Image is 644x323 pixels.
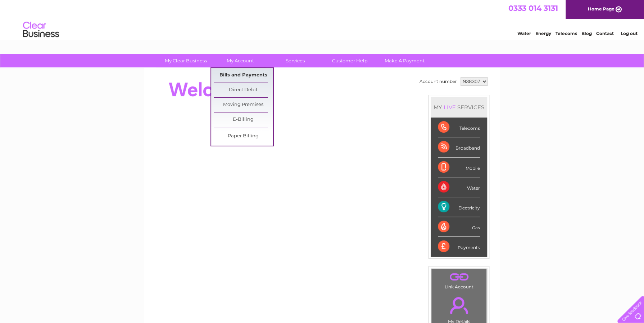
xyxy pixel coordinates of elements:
div: Gas [438,217,480,237]
a: Customer Help [320,54,380,67]
a: Log out [620,31,637,36]
div: Mobile [438,158,480,177]
div: LIVE [442,104,457,111]
a: Water [517,31,531,36]
a: Make A Payment [375,54,434,67]
a: Blog [581,31,592,36]
a: Direct Debit [214,83,273,97]
div: Telecoms [438,118,480,137]
a: Moving Premises [214,98,273,112]
a: Services [266,54,325,67]
div: Broadband [438,137,480,157]
a: My Clear Business [156,54,216,67]
a: Telecoms [555,31,577,36]
a: Contact [596,31,614,36]
div: Payments [438,237,480,256]
div: MY SERVICES [431,97,487,118]
a: My Account [211,54,270,67]
a: Energy [535,31,551,36]
a: E-Billing [214,112,273,127]
div: Water [438,177,480,197]
a: Bills and Payments [214,68,273,83]
div: Electricity [438,197,480,217]
a: 0333 014 3131 [508,4,558,13]
div: Clear Business is a trading name of Verastar Limited (registered in [GEOGRAPHIC_DATA] No. 3667643... [153,4,493,35]
td: Link Account [431,269,487,291]
td: Account number [418,75,459,88]
a: . [433,293,485,318]
img: logo.png [23,19,59,41]
a: . [433,271,485,283]
a: Paper Billing [214,129,273,143]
